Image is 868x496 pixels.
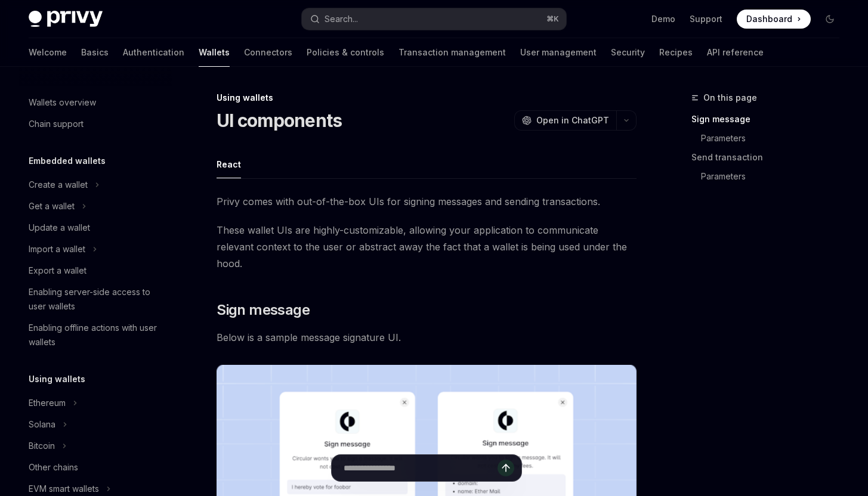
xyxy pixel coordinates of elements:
[29,95,96,110] div: Wallets overview
[19,238,172,260] button: Import a wallet
[19,113,172,135] a: Chain support
[29,38,67,67] a: Welcome
[217,150,241,178] button: React
[29,11,103,27] img: dark logo
[29,396,66,410] div: Ethereum
[514,110,616,131] button: Open in ChatGPT
[217,222,637,272] span: These wallet UIs are highly-customizable, allowing your application to communicate relevant conte...
[659,38,693,67] a: Recipes
[19,217,172,238] a: Update a wallet
[737,10,811,29] a: Dashboard
[302,8,566,30] button: Search...⌘K
[29,321,165,349] div: Enabling offline actions with user wallets
[19,92,172,113] a: Wallets overview
[217,110,342,131] h1: UI components
[19,196,172,217] button: Get a wallet
[19,317,172,353] a: Enabling offline actions with user wallets
[29,263,87,278] div: Export a wallet
[199,38,230,67] a: Wallets
[217,92,637,104] div: Using wallets
[703,91,757,105] span: On this page
[399,38,506,67] a: Transaction management
[19,260,172,281] a: Export a wallet
[691,148,849,167] a: Send transaction
[19,435,172,457] button: Bitcoin
[691,129,849,148] a: Parameters
[29,372,85,386] h5: Using wallets
[244,38,292,67] a: Connectors
[498,460,514,476] button: Send message
[29,417,55,432] div: Solana
[344,455,498,481] input: Ask a question...
[520,38,597,67] a: User management
[29,439,55,453] div: Bitcoin
[691,110,849,129] a: Sign message
[19,281,172,317] a: Enabling server-side access to user wallets
[81,38,109,67] a: Basics
[217,193,637,210] span: Privy comes with out-of-the-box UIs for signing messages and sending transactions.
[217,329,637,346] span: Below is a sample message signature UI.
[29,154,106,168] h5: Embedded wallets
[19,174,172,196] button: Create a wallet
[325,12,358,26] div: Search...
[29,117,84,131] div: Chain support
[820,10,839,29] button: Toggle dark mode
[691,167,849,186] a: Parameters
[29,221,90,235] div: Update a wallet
[536,114,609,126] span: Open in ChatGPT
[217,300,310,320] span: Sign message
[29,199,75,213] div: Get a wallet
[746,13,792,25] span: Dashboard
[611,38,645,67] a: Security
[29,178,88,192] div: Create a wallet
[19,392,172,414] button: Ethereum
[29,285,165,314] div: Enabling server-side access to user wallets
[690,13,722,25] a: Support
[29,460,78,475] div: Other chains
[123,38,184,67] a: Authentication
[546,14,559,24] span: ⌘ K
[19,457,172,478] a: Other chains
[29,482,99,496] div: EVM smart wallets
[19,414,172,435] button: Solana
[29,242,85,256] div: Import a wallet
[307,38,384,67] a: Policies & controls
[707,38,764,67] a: API reference
[651,13,675,25] a: Demo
